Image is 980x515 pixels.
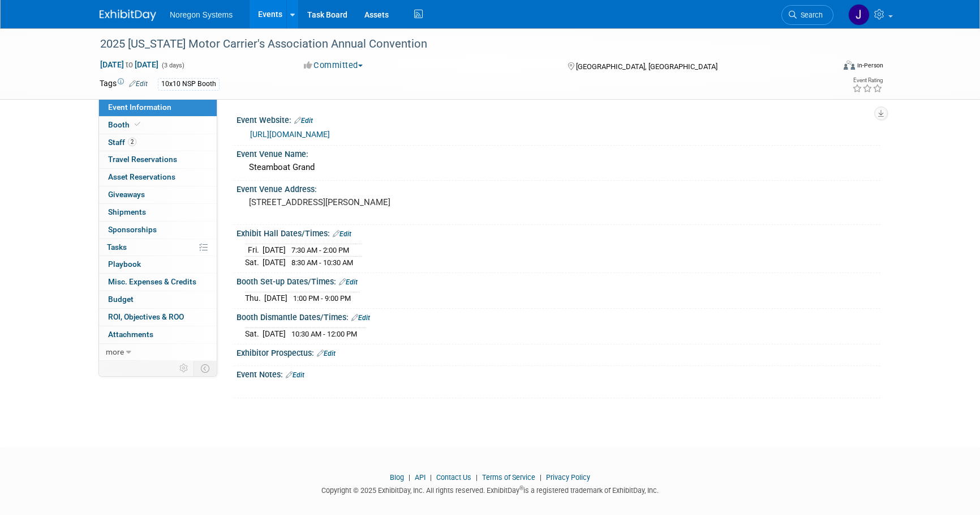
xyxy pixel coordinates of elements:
[237,225,880,240] div: Exhibit Hall Dates/Times:
[237,146,880,160] div: Event Venue Name:
[99,239,217,256] a: Tasks
[99,274,217,291] a: Misc. Expenses & Credits
[291,258,353,267] span: 8:30 AM - 10:30 AM
[797,11,823,19] span: Search
[100,10,156,21] img: ExhibitDay
[124,60,135,69] span: to
[108,155,177,164] span: Travel Reservations
[263,244,286,257] td: [DATE]
[100,59,159,70] span: [DATE] [DATE]
[237,366,880,381] div: Event Notes:
[107,242,127,252] span: Tasks
[245,244,263,257] td: Fri.
[263,328,286,340] td: [DATE]
[844,61,855,70] img: Format-Inperson.png
[482,473,535,482] a: Terms of Service
[237,112,880,126] div: Event Website:
[108,207,146,216] span: Shipments
[333,230,351,238] a: Edit
[99,222,217,239] a: Sponsorships
[129,80,148,88] a: Edit
[108,225,157,234] span: Sponsorships
[291,330,357,338] span: 10:30 AM - 12:00 PM
[108,312,184,321] span: ROI, Objectives & ROO
[852,78,883,83] div: Event Rating
[781,5,833,25] a: Search
[245,328,263,340] td: Sat.
[99,151,217,168] a: Travel Reservations
[436,473,471,482] a: Contact Us
[250,130,330,139] a: [URL][DOMAIN_NAME]
[291,246,349,254] span: 7:30 AM - 2:00 PM
[546,473,590,482] a: Privacy Policy
[170,10,233,19] span: Noregon Systems
[767,59,883,76] div: Event Format
[99,186,217,203] a: Giveaways
[128,138,136,146] span: 2
[237,273,880,288] div: Booth Set-up Dates/Times:
[108,172,175,181] span: Asset Reservations
[237,344,880,359] div: Exhibitor Prospectus:
[249,197,492,207] pre: [STREET_ADDRESS][PERSON_NAME]
[537,473,544,482] span: |
[108,103,171,112] span: Event Information
[294,117,313,125] a: Edit
[174,361,194,376] td: Personalize Event Tab Strip
[108,190,145,199] span: Giveaways
[161,62,184,69] span: (3 days)
[99,117,217,134] a: Booth
[194,361,217,376] td: Toggle Event Tabs
[108,330,153,339] span: Attachments
[415,473,425,482] a: API
[135,121,140,127] i: Booth reservation complete
[390,473,404,482] a: Blog
[100,78,148,91] td: Tags
[406,473,413,482] span: |
[106,347,124,356] span: more
[99,134,217,151] a: Staff2
[99,309,217,326] a: ROI, Objectives & ROO
[245,257,263,269] td: Sat.
[519,485,523,491] sup: ®
[245,292,264,304] td: Thu.
[108,295,134,304] span: Budget
[300,59,367,71] button: Committed
[96,34,816,54] div: 2025 [US_STATE] Motor Carrier's Association Annual Convention
[158,78,220,90] div: 10x10 NSP Booth
[293,294,351,303] span: 1:00 PM - 9:00 PM
[237,181,880,195] div: Event Venue Address:
[264,292,287,304] td: [DATE]
[108,259,141,269] span: Playbook
[99,256,217,273] a: Playbook
[245,159,872,176] div: Steamboat Grand
[848,4,870,25] img: Johana Gil
[339,278,358,286] a: Edit
[99,326,217,343] a: Attachments
[351,314,370,322] a: Edit
[473,473,480,482] span: |
[427,473,435,482] span: |
[576,62,717,71] span: [GEOGRAPHIC_DATA], [GEOGRAPHIC_DATA]
[108,138,136,147] span: Staff
[99,169,217,186] a: Asset Reservations
[237,309,880,324] div: Booth Dismantle Dates/Times:
[317,350,336,357] a: Edit
[99,204,217,221] a: Shipments
[108,120,143,129] span: Booth
[108,277,196,286] span: Misc. Expenses & Credits
[857,61,883,70] div: In-Person
[99,344,217,361] a: more
[99,99,217,116] a: Event Information
[286,371,304,379] a: Edit
[99,291,217,308] a: Budget
[263,257,286,269] td: [DATE]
